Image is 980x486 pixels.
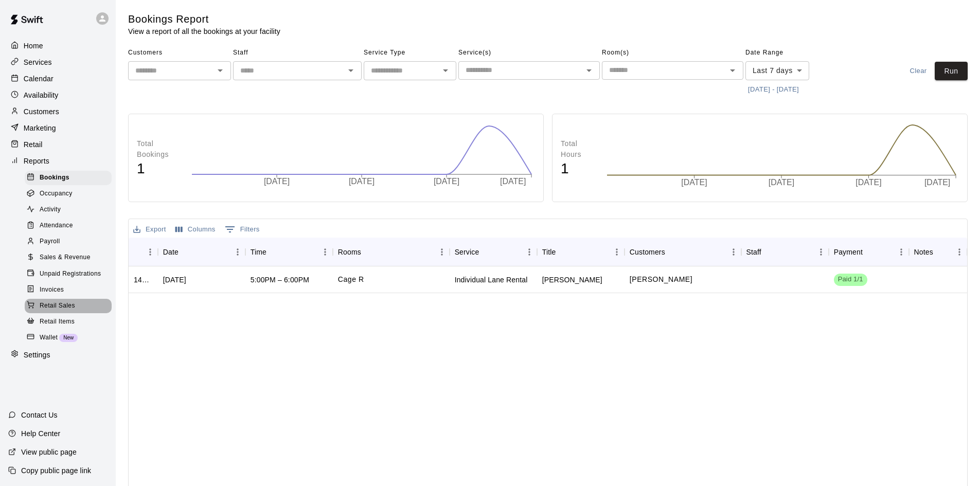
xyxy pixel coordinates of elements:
a: WalletNew [25,330,116,346]
div: Time [245,238,333,266]
div: Customers [625,238,741,266]
p: View a report of all the bookings at your facility [128,26,280,37]
span: Attendance [40,221,73,231]
p: Availability [24,90,59,100]
div: 5:00PM – 6:00PM [251,275,309,285]
button: Menu [317,244,333,260]
a: Sales & Revenue [25,250,116,266]
tspan: [DATE] [856,178,881,187]
a: Bookings [25,170,116,186]
div: 1432493 [134,275,153,285]
div: Bookings [25,171,112,185]
a: Calendar [8,71,108,86]
div: Occupancy [25,187,112,201]
button: Sort [266,245,281,259]
span: Activity [40,205,61,215]
button: Menu [813,244,829,260]
button: Menu [894,244,909,260]
div: Sales & Revenue [25,250,112,265]
div: Time [251,238,266,266]
div: Payment [829,238,909,266]
button: Menu [434,244,450,260]
div: Date [158,238,245,266]
div: Notes [914,238,933,266]
tspan: [DATE] [434,177,459,186]
p: Marketing [24,123,56,133]
div: Wed, Sep 17, 2025 [163,275,186,285]
p: Cage R [338,274,364,285]
span: Customers [128,45,231,61]
p: Calendar [24,74,54,84]
span: Retail Sales [40,301,75,311]
span: Bookings [40,173,69,183]
p: Total Hours [561,138,596,160]
div: Staff [746,238,761,266]
button: Sort [761,245,776,259]
span: Room(s) [602,45,743,61]
a: Invoices [25,282,116,298]
div: Payroll [25,235,112,249]
div: Retail Sales [25,299,112,313]
a: Retail Items [25,314,116,330]
p: Retail [24,139,43,150]
button: Open [725,63,740,78]
button: Menu [952,244,967,260]
div: Rooms [333,238,450,266]
p: Haddie Amick [630,274,692,285]
span: Payroll [40,237,60,247]
div: Rooms [338,238,361,266]
a: Payroll [25,234,116,250]
a: Activity [25,202,116,218]
a: Customers [8,104,108,119]
button: Menu [230,244,245,260]
span: Unpaid Registrations [40,269,101,279]
p: Services [24,57,52,67]
div: Darin Amick [542,275,602,285]
button: Sort [665,245,680,259]
button: Sort [361,245,376,259]
tspan: [DATE] [264,177,290,186]
span: Service Type [364,45,456,61]
div: Notes [909,238,967,266]
button: Sort [179,245,193,259]
a: Attendance [25,218,116,234]
div: WalletNew [25,331,112,345]
a: Retail Sales [25,298,116,314]
span: Retail Items [40,317,75,327]
button: Menu [522,244,537,260]
button: Sort [556,245,570,259]
div: Unpaid Registrations [25,267,112,281]
a: Availability [8,87,108,103]
span: Wallet [40,333,58,343]
div: Customers [630,238,665,266]
div: Individual Lane Rental [455,275,528,285]
button: Menu [726,244,741,260]
div: Service [455,238,479,266]
div: Retail Items [25,315,112,329]
p: Settings [24,350,50,360]
p: Reports [24,156,49,166]
a: Reports [8,153,108,169]
button: Run [935,62,968,81]
p: Total Bookings [137,138,181,160]
div: Staff [741,238,829,266]
span: Occupancy [40,189,73,199]
a: Retail [8,137,108,152]
button: Open [438,63,453,78]
p: Copy public page link [21,465,91,476]
h4: 1 [137,160,181,178]
div: Title [542,238,556,266]
span: Staff [233,45,362,61]
tspan: [DATE] [924,178,950,187]
div: Activity [25,203,112,217]
a: Home [8,38,108,53]
a: Marketing [8,120,108,136]
div: Payment [834,238,863,266]
button: Export [131,222,169,238]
